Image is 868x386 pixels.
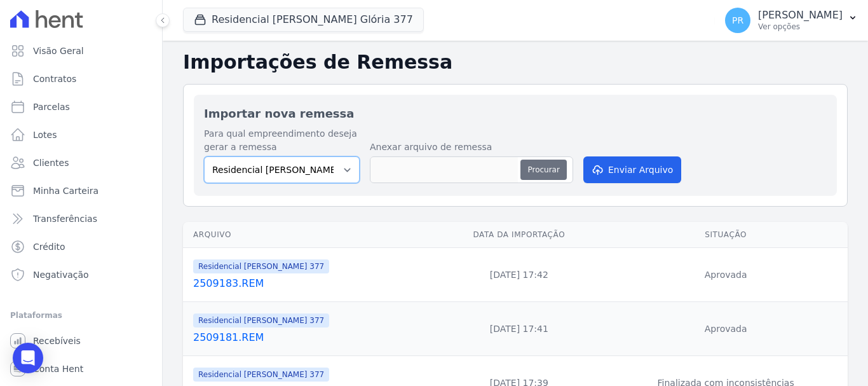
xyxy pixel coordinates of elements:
span: PR [732,16,743,25]
a: Visão Geral [5,38,157,64]
a: Lotes [5,122,157,148]
a: Conta Hent [5,356,157,382]
a: Parcelas [5,94,157,120]
a: Clientes [5,150,157,176]
th: Situação [604,222,848,248]
a: 2509181.REM [193,330,429,345]
div: Open Intercom Messenger [13,343,43,373]
span: Negativação [33,268,89,281]
span: Residencial [PERSON_NAME] 377 [193,314,329,327]
span: Clientes [33,156,69,169]
span: Visão Geral [33,45,84,57]
button: Enviar Arquivo [583,156,681,183]
a: Recebíveis [5,328,157,354]
a: Transferências [5,206,157,231]
h2: Importar nova remessa [204,105,827,122]
span: Parcelas [33,100,70,113]
label: Para qual empreendimento deseja gerar a remessa [204,127,360,154]
h2: Importações de Remessa [183,51,848,74]
td: [DATE] 17:42 [434,248,604,302]
p: [PERSON_NAME] [758,9,843,22]
a: Contratos [5,66,157,92]
a: Crédito [5,234,157,259]
span: Minha Carteira [33,184,98,197]
a: Negativação [5,262,157,287]
div: Plataformas [10,308,152,323]
button: Procurar [520,160,566,180]
th: Data da Importação [434,222,604,248]
button: PR [PERSON_NAME] Ver opções [715,3,868,38]
label: Anexar arquivo de remessa [370,141,573,154]
span: Residencial [PERSON_NAME] 377 [193,259,329,273]
td: Aprovada [604,302,848,356]
th: Arquivo [183,222,434,248]
span: Transferências [33,212,97,225]
span: Residencial [PERSON_NAME] 377 [193,368,329,382]
span: Contratos [33,72,76,85]
span: Recebíveis [33,334,81,347]
span: Crédito [33,240,65,253]
td: [DATE] 17:41 [434,302,604,356]
span: Lotes [33,128,57,141]
p: Ver opções [758,22,843,32]
button: Residencial [PERSON_NAME] Glória 377 [183,8,424,32]
td: Aprovada [604,248,848,302]
a: Minha Carteira [5,178,157,203]
span: Conta Hent [33,362,83,375]
a: 2509183.REM [193,276,429,291]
